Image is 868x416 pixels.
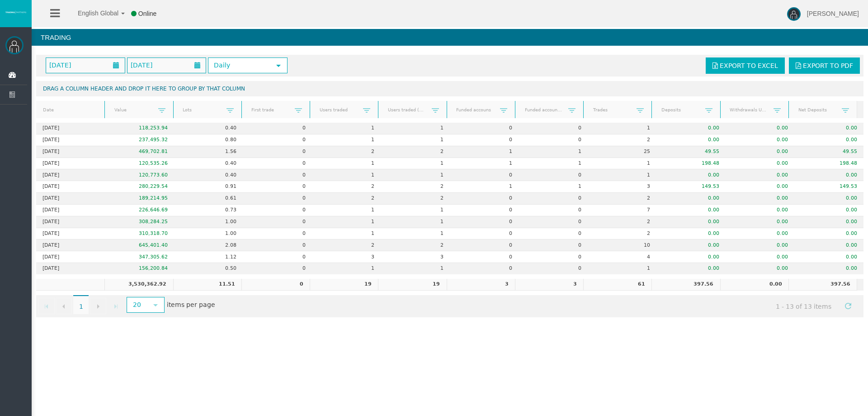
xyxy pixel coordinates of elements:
[174,239,243,251] td: 2.08
[109,104,158,116] a: Value
[243,158,312,170] td: 0
[519,123,588,134] td: 0
[795,205,864,216] td: 0.00
[105,239,175,251] td: 645,401.40
[657,205,726,216] td: 0.00
[657,181,726,193] td: 149.53
[450,205,519,216] td: 0
[381,228,450,240] td: 1
[381,158,450,170] td: 1
[243,216,312,228] td: 0
[588,239,657,251] td: 10
[312,134,381,146] td: 1
[795,123,864,134] td: 0.00
[657,263,726,274] td: 0.00
[793,104,842,116] a: Net Deposits
[726,123,795,134] td: 0.00
[94,303,102,310] span: Go to the next page
[726,134,795,146] td: 0.00
[127,298,147,312] span: 20
[519,193,588,205] td: 0
[588,251,657,263] td: 4
[706,57,785,74] a: Export to Excel
[174,158,243,170] td: 0.40
[243,146,312,158] td: 0
[519,158,588,170] td: 1
[381,205,450,216] td: 1
[105,146,175,158] td: 469,702.81
[588,123,657,134] td: 1
[36,81,863,96] div: Drag a column header and drop it here to group by that column
[243,228,312,240] td: 0
[243,205,312,216] td: 0
[38,104,104,116] a: Date
[312,123,381,134] td: 1
[105,193,175,205] td: 189,214.95
[515,279,583,291] td: 3
[795,228,864,240] td: 0.00
[519,263,588,274] td: 0
[66,10,118,17] span: English Global
[312,158,381,170] td: 1
[381,263,450,274] td: 1
[795,251,864,263] td: 0.00
[795,216,864,228] td: 0.00
[795,193,864,205] td: 0.00
[174,146,243,158] td: 1.56
[726,251,795,263] td: 0.00
[657,239,726,251] td: 0.00
[450,181,519,193] td: 1
[174,216,243,228] td: 1.00
[519,146,588,158] td: 1
[378,279,446,291] td: 19
[36,239,105,251] td: [DATE]
[450,146,519,158] td: 1
[36,146,105,158] td: [DATE]
[726,216,795,228] td: 0.00
[519,216,588,228] td: 0
[105,169,175,181] td: 120,773.60
[840,298,856,313] a: Refresh
[381,239,450,251] td: 2
[450,193,519,205] td: 0
[174,134,243,146] td: 0.80
[795,263,864,274] td: 0.00
[245,104,295,116] a: First trade
[174,205,243,216] td: 0.73
[43,303,50,310] span: Go to the first page
[450,239,519,251] td: 0
[726,228,795,240] td: 0.00
[104,279,173,291] td: 3,530,362.92
[789,57,860,74] a: Export to PDF
[651,279,720,291] td: 397.56
[588,158,657,170] td: 1
[519,134,588,146] td: 0
[47,59,74,72] span: [DATE]
[243,193,312,205] td: 0
[450,134,519,146] td: 0
[105,228,175,240] td: 310,318.70
[36,134,105,146] td: [DATE]
[588,263,657,274] td: 1
[209,58,270,72] span: Daily
[312,181,381,193] td: 2
[381,251,450,263] td: 3
[56,298,72,314] a: Go to the previous page
[124,298,215,313] span: items per page
[588,134,657,146] td: 2
[36,228,105,240] td: [DATE]
[803,62,853,69] span: Export to PDF
[312,263,381,274] td: 1
[381,216,450,228] td: 1
[174,193,243,205] td: 0.61
[726,205,795,216] td: 0.00
[724,104,774,116] a: Withdrawals USD
[381,181,450,193] td: 2
[844,302,852,310] span: Refresh
[657,216,726,228] td: 0.00
[657,251,726,263] td: 0.00
[382,104,432,116] a: Users traded (email)
[657,146,726,158] td: 49.55
[787,7,801,21] img: user-image
[795,146,864,158] td: 49.55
